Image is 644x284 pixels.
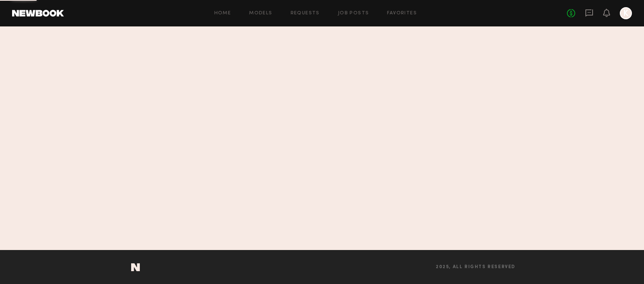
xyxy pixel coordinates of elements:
[249,11,272,16] a: Models
[338,11,369,16] a: Job Posts
[387,11,417,16] a: Favorites
[214,11,231,16] a: Home
[291,11,320,16] a: Requests
[436,265,516,270] span: 2025, all rights reserved
[620,7,632,19] a: K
